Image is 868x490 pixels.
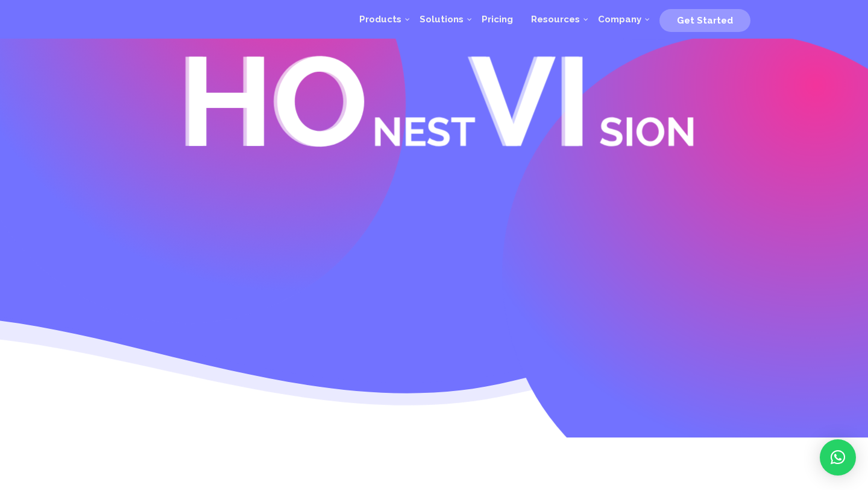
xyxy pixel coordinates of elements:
span: Solutions [420,14,464,25]
span: Products [359,14,401,25]
span: Get Started [677,15,733,26]
a: Pricing [473,1,522,37]
a: Products [350,1,410,37]
span: Resources [531,14,580,25]
a: Company [589,1,650,37]
a: Get Started [659,10,750,28]
span: Company [598,14,641,25]
span: Pricing [482,14,513,25]
a: Solutions [410,1,473,37]
a: Resources [522,1,589,37]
